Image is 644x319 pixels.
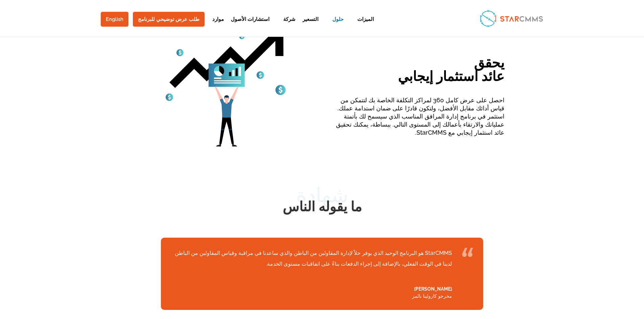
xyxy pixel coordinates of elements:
span: [PERSON_NAME] [171,286,452,293]
a: شركة [277,17,295,33]
span: مخرجو كارولينا بالمز [412,293,452,299]
p: StarCMMS هو البرنامج الوحيد الذي يوفر حلاً لإدارة المقاولين من الباطن والذي ساعدنا في مراقبة وقيا... [171,248,452,275]
a: حلول [326,17,343,33]
h2: ما يقوله الناس [140,197,505,219]
p: شهادة [140,193,505,197]
a: English [101,12,128,27]
a: موارد [206,17,224,33]
img: StarCMMS [477,7,546,29]
iframe: Chat Widget [610,287,644,319]
a: التسعير [303,17,318,33]
a: استشارات الأصول [231,17,269,33]
h2: يحقق عائد استثمار إيجابي [332,56,504,86]
img: Facility Positive ROI - Aladdin CMMS [166,27,286,147]
a: طلب عرض توضيحي للبرنامج [133,12,205,27]
p: احصل على عرض كامل 360 لمراكز التكلفة الخاصة بك لتتمكن من قياس أدائك مقابل الأفضل، ولتكون قادرًا ع... [332,96,504,136]
a: الميزات [351,17,374,33]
